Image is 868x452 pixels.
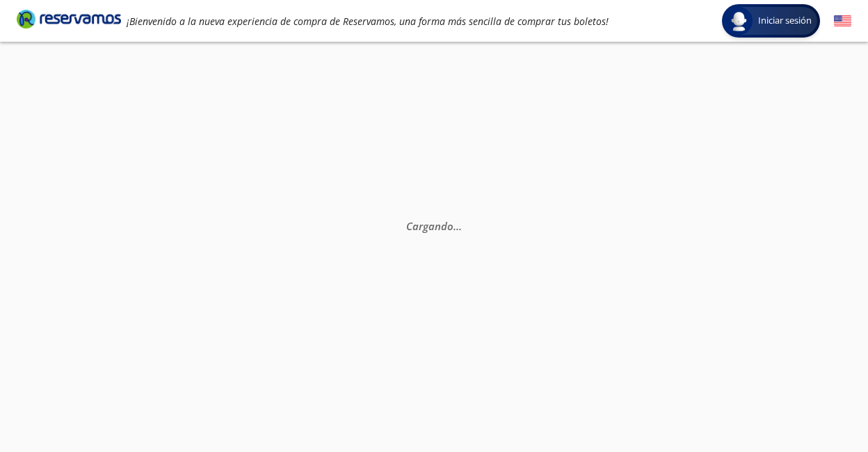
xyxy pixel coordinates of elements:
button: English [834,13,851,30]
i: Brand Logo [17,8,121,29]
em: Cargando [406,219,462,233]
span: Iniciar sesión [753,14,817,28]
a: Brand Logo [17,8,121,33]
span: . [456,219,459,233]
span: . [459,219,462,233]
em: ¡Bienvenido a la nueva experiencia de compra de Reservamos, una forma más sencilla de comprar tus... [127,15,609,28]
span: . [453,219,456,233]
